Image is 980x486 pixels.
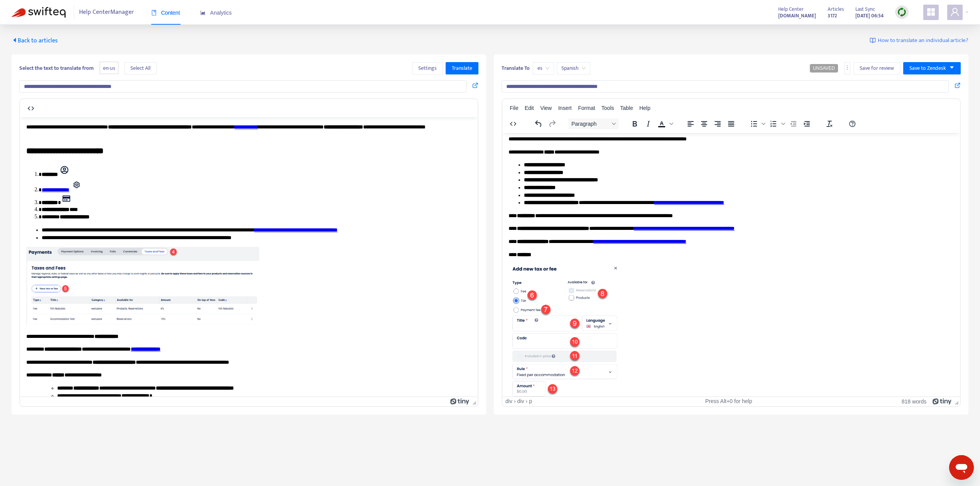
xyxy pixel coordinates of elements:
span: Save for review [860,64,894,73]
button: 818 words [902,398,927,405]
div: › [525,398,527,405]
a: How to translate an individual article? [870,36,968,45]
strong: [DATE] 06:54 [855,12,884,20]
button: Justify [725,118,738,129]
span: Translate [452,64,472,73]
span: more [845,65,850,70]
a: Powered by Tiny [933,398,952,404]
button: Decrease indent [787,118,800,129]
div: Press the Up and Down arrow keys to resize the editor. [470,397,478,406]
span: caret-left [12,37,18,43]
span: Back to articles [12,35,58,46]
div: › [514,398,516,405]
span: How to translate an individual article? [878,36,968,45]
div: Press the Up and Down arrow keys to resize the editor. [952,397,960,406]
span: UNSAVED [813,66,835,71]
div: Press Alt+0 for help [654,398,803,405]
button: Align left [684,118,697,129]
strong: 3172 [828,12,837,20]
button: Settings [412,62,443,74]
button: Save to Zendeskcaret-down [903,62,961,74]
b: Translate To [502,64,530,73]
span: Format [578,105,595,111]
div: Text color Black [655,118,674,129]
button: Italic [642,118,655,129]
span: Edit [525,105,534,111]
span: Content [151,10,180,16]
div: p [529,398,532,405]
span: caret-down [949,65,955,70]
button: Bold [628,118,641,129]
a: [DOMAIN_NAME] [778,11,816,20]
button: Translate [446,62,478,74]
span: Select All [130,64,150,73]
iframe: Rich Text Area [502,133,960,397]
span: es [537,62,549,74]
button: Align right [711,118,724,129]
span: user [950,7,960,17]
span: Table [620,105,633,111]
span: Analytics [200,10,232,16]
span: Save to Zendesk [909,64,946,73]
button: Select All [124,62,157,74]
div: Numbered list [767,118,786,129]
button: Save for review [853,62,900,74]
button: Redo [546,118,559,129]
span: File [510,105,519,111]
button: Increase indent [800,118,813,129]
span: book [151,10,157,15]
span: Help Center Manager [79,5,134,20]
img: 38327322842267 [6,131,116,330]
span: Last Sync [855,5,875,13]
span: en-us [100,62,118,74]
button: Undo [532,118,545,129]
button: more [844,62,850,74]
span: Settings [418,64,437,73]
span: Spanish [561,62,586,74]
img: image-link [870,37,876,44]
b: Select the text to translate from [19,64,94,73]
img: Swifteq [12,7,66,18]
span: area-chart [200,10,206,15]
div: div [505,398,512,405]
span: View [540,105,552,111]
span: Articles [828,5,844,13]
a: Powered by Tiny [450,398,470,404]
button: Align center [698,118,711,129]
div: div [517,398,524,405]
img: sync.dc5367851b00ba804db3.png [897,7,907,17]
span: Paragraph [571,121,609,127]
span: Tools [602,105,614,111]
span: Help Center [778,5,804,13]
iframe: Rich Text Area [20,117,478,397]
button: Block Paragraph [568,118,618,129]
span: appstore [926,7,936,17]
iframe: Botón para iniciar la ventana de mensajería [949,455,974,480]
div: Bullet list [747,118,767,129]
span: Help [639,105,651,111]
span: Insert [558,105,572,111]
button: Help [846,118,859,129]
button: Clear formatting [823,118,836,129]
